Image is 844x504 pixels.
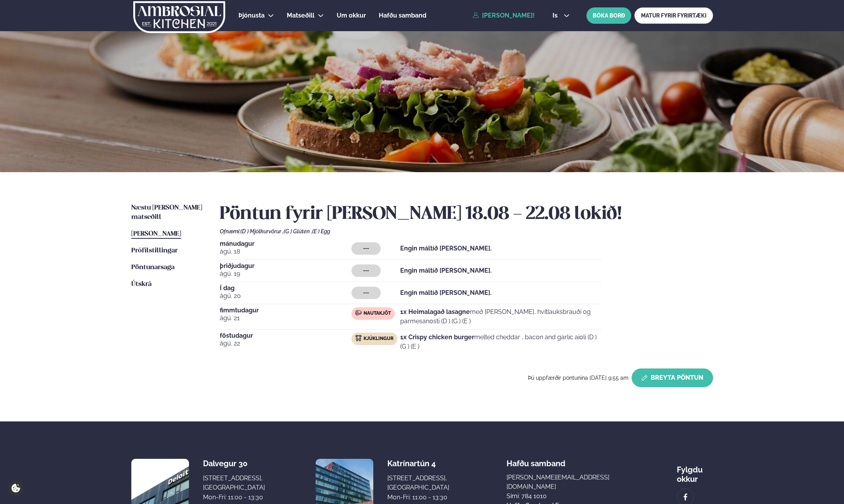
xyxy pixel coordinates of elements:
[131,281,152,287] span: Útskrá
[203,493,265,502] div: Mon-Fri: 11:00 - 13:30
[507,453,565,468] span: Hafðu samband
[546,12,576,19] button: is
[131,229,181,239] a: [PERSON_NAME]
[400,245,492,252] strong: Engin máltíð [PERSON_NAME].
[337,12,366,19] span: Um okkur
[355,310,362,316] img: beef.svg
[220,291,351,301] span: ágú. 20
[203,459,265,468] div: Dalvegur 30
[379,11,426,20] a: Hafðu samband
[400,307,602,326] p: með [PERSON_NAME], hvítlauksbrauði og parmesanosti (D ) (G ) (E )
[387,459,449,468] div: Katrínartún 4
[553,12,560,19] span: is
[379,12,426,19] span: Hafðu samband
[220,285,351,291] span: Í dag
[387,474,449,492] div: [STREET_ADDRESS], [GEOGRAPHIC_DATA]
[133,1,226,33] img: logo
[238,11,265,20] a: Þjónusta
[363,268,369,274] span: ---
[220,339,351,348] span: ágú. 22
[528,375,629,381] span: Þú uppfærðir pöntunina [DATE] 9:55 am
[220,314,351,323] span: ágú. 21
[586,7,631,24] button: BÓKA BORÐ
[507,492,620,501] p: Sími: 784 1010
[220,333,351,339] span: föstudagur
[681,493,690,502] img: image alt
[387,493,449,502] div: Mon-Fri: 11:00 - 13:30
[364,310,391,317] span: Nautakjöt
[8,480,24,496] a: Cookie settings
[400,308,470,315] strong: 1x Heimalagað lasagne
[677,459,713,484] div: Fylgdu okkur
[220,203,713,225] h2: Pöntun fyrir [PERSON_NAME] 18.08 - 22.08 lokið!
[131,280,152,289] a: Útskrá
[131,263,175,272] a: Pöntunarsaga
[400,289,492,296] strong: Engin máltíð [PERSON_NAME].
[363,245,369,252] span: ---
[131,264,175,271] span: Pöntunarsaga
[220,228,713,234] div: Ofnæmi:
[634,7,713,24] a: MATUR FYRIR FYRIRTÆKI
[131,203,204,222] a: Næstu [PERSON_NAME] matseðill
[203,474,265,492] div: [STREET_ADDRESS], [GEOGRAPHIC_DATA]
[131,204,202,220] span: Næstu [PERSON_NAME] matseðill
[400,333,474,341] strong: 1x Crispy chicken burger
[240,228,284,234] span: (D ) Mjólkurvörur ,
[131,246,178,256] a: Prófílstillingar
[400,267,492,274] strong: Engin máltíð [PERSON_NAME].
[220,241,351,247] span: mánudagur
[337,11,366,20] a: Um okkur
[220,307,351,314] span: fimmtudagur
[363,290,369,296] span: ---
[220,247,351,256] span: ágú. 18
[507,473,620,492] a: [PERSON_NAME][EMAIL_ADDRESS][DOMAIN_NAME]
[287,12,314,19] span: Matseðill
[632,368,713,387] button: Breyta Pöntun
[220,263,351,269] span: þriðjudagur
[238,12,265,19] span: Þjónusta
[473,12,535,19] a: [PERSON_NAME]!
[312,228,330,234] span: (E ) Egg
[287,11,314,20] a: Matseðill
[131,247,178,254] span: Prófílstillingar
[355,335,362,341] img: chicken.svg
[131,231,181,237] span: [PERSON_NAME]
[364,336,394,342] span: Kjúklingur
[284,228,312,234] span: (G ) Glúten ,
[400,333,602,351] p: melted cheddar , bacon and garlic aioli (D ) (G ) (E )
[220,269,351,278] span: ágú. 19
